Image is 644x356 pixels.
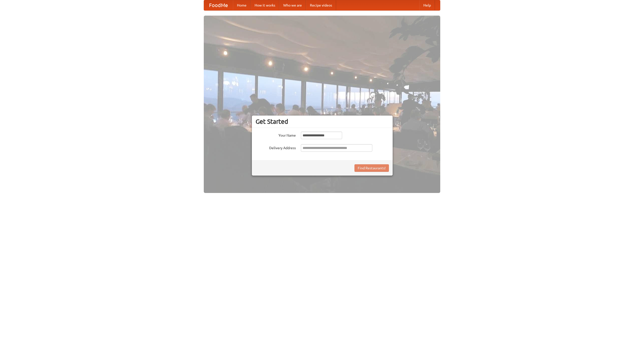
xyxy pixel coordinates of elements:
a: FoodMe [204,0,233,10]
a: Who we are [279,0,306,10]
h3: Get Started [256,118,389,125]
a: Home [233,0,251,10]
label: Your Name [256,132,296,138]
a: Recipe videos [306,0,336,10]
a: How it works [251,0,279,10]
button: Find Restaurants! [354,164,389,172]
a: Help [419,0,435,10]
label: Delivery Address [256,144,296,150]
